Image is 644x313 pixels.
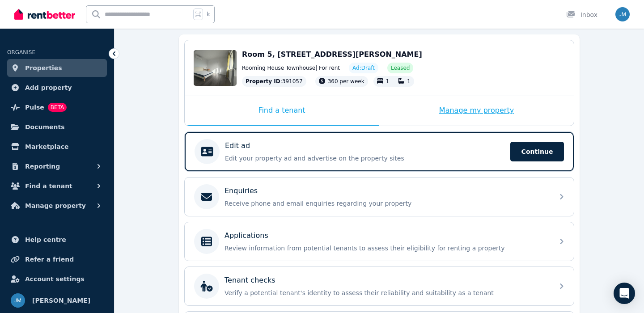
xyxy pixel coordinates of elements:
[225,154,505,163] p: Edit your property ad and advertise on the property sites
[25,161,60,172] span: Reporting
[7,49,35,55] span: ORGANISE
[7,98,107,116] a: PulseBETA
[225,186,258,196] p: Enquiries
[25,200,86,211] span: Manage property
[386,78,390,85] span: 1
[185,178,574,216] a: EnquiriesReceive phone and email enquiries regarding your property
[185,267,574,305] a: Tenant checksVerify a potential tenant's identity to assess their reliability and suitability as ...
[510,142,564,161] span: Continue
[185,222,574,261] a: ApplicationsReview information from potential tenants to assess their eligibility for renting a p...
[25,102,44,113] span: Pulse
[7,59,107,77] a: Properties
[185,96,379,126] div: Find a tenant
[7,231,107,249] a: Help centre
[242,64,340,72] span: Rooming House Townhouse | For rent
[242,50,422,59] span: Room 5, [STREET_ADDRESS][PERSON_NAME]
[7,157,107,175] button: Reporting
[7,118,107,136] a: Documents
[25,181,72,191] span: Find a tenant
[7,270,107,288] a: Account settings
[25,63,62,73] span: Properties
[7,250,107,268] a: Refer a friend
[185,132,574,171] a: Edit adEdit your property ad and advertise on the property sitesContinue
[7,138,107,156] a: Marketplace
[7,177,107,195] button: Find a tenant
[25,234,66,245] span: Help centre
[225,140,250,151] p: Edit ad
[391,64,410,72] span: Leased
[246,78,280,85] span: Property ID
[7,79,107,97] a: Add property
[242,76,306,87] div: : 391057
[225,199,548,208] p: Receive phone and email enquiries regarding your property
[7,197,107,215] button: Manage property
[225,244,548,253] p: Review information from potential tenants to assess their eligibility for renting a property
[225,275,275,286] p: Tenant checks
[225,288,548,297] p: Verify a potential tenant's identity to assess their reliability and suitability as a tenant
[32,295,90,306] span: [PERSON_NAME]
[207,11,210,18] span: k
[25,122,65,132] span: Documents
[379,96,574,126] div: Manage my property
[225,230,268,241] p: Applications
[25,141,68,152] span: Marketplace
[614,283,635,304] div: Open Intercom Messenger
[352,64,375,72] span: Ad: Draft
[407,78,411,85] span: 1
[14,8,75,21] img: RentBetter
[25,254,74,265] span: Refer a friend
[615,7,630,21] img: Jason Ma
[25,82,72,93] span: Add property
[11,293,25,308] img: Jason Ma
[566,10,597,19] div: Inbox
[48,103,67,112] span: BETA
[328,78,364,85] span: 360 per week
[25,274,85,284] span: Account settings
